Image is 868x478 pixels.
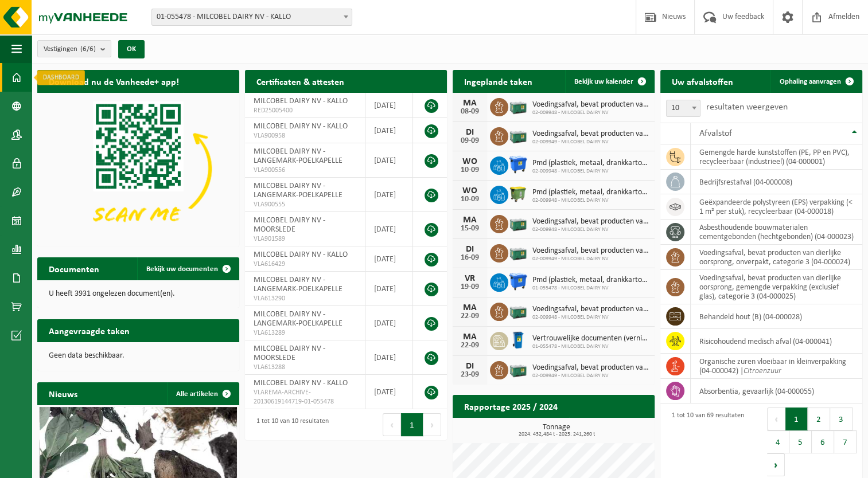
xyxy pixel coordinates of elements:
[508,330,528,350] img: WB-0240-HPE-BE-09
[691,379,862,403] td: absorbentia, gevaarlijk (04-000055)
[532,314,649,321] span: 02-009948 - MILCOBEL DAIRY NV
[37,93,239,244] img: Download de VHEPlus App
[532,159,649,168] span: Pmd (plastiek, metaal, drankkartons) (bedrijven)
[365,143,413,178] td: [DATE]
[245,70,356,92] h2: Certificaten & attesten
[401,413,423,436] button: 1
[532,139,649,146] span: 02-009949 - MILCOBEL DAIRY NV
[365,306,413,340] td: [DATE]
[254,276,342,293] span: MILCOBEL DAIRY NV - LANGEMARK-POELKAPELLE
[167,382,238,405] a: Alle artikelen
[508,359,528,379] img: PB-LB-0680-HPE-GN-01
[691,329,862,354] td: risicohoudend medisch afval (04-000041)
[254,328,356,338] span: VLA613289
[691,354,862,379] td: organische zuren vloeibaar in kleinverpakking (04-000042) |
[780,78,841,85] span: Ophaling aanvragen
[458,332,481,342] div: MA
[691,194,862,220] td: geëxpandeerde polystyreen (EPS) verpakking (< 1 m² per stuk), recycleerbaar (04-000018)
[254,363,356,372] span: VLA613288
[532,305,649,314] span: Voedingsafval, bevat producten van dierlijke oorsprong, gemengde verpakking (exc...
[508,213,528,233] img: PB-LB-0680-HPE-GN-01
[254,216,325,234] span: MILCOBEL DAIRY NV - MOORSLEDE
[365,272,413,306] td: [DATE]
[767,453,785,476] button: Next
[532,343,649,350] span: 01-055478 - MILCOBEL DAIRY NV
[458,225,481,233] div: 15-09
[458,245,481,254] div: DI
[423,413,441,436] button: Next
[254,106,356,115] span: RED25005400
[365,178,413,212] td: [DATE]
[565,70,653,93] a: Bekijk uw kalender
[254,344,325,362] span: MILCOBEL DAIRY NV - MOORSLEDE
[458,283,481,291] div: 19-09
[254,294,356,303] span: VLA613290
[532,130,649,139] span: Voedingsafval, bevat producten van dierlijke oorsprong, onverpakt, categorie 3
[458,157,481,166] div: WO
[666,100,700,117] span: 10
[254,131,356,140] span: VLA900958
[37,319,141,342] h2: Aangevraagde taken
[691,270,862,304] td: voedingsafval, bevat producten van dierlijke oorsprong, gemengde verpakking (exclusief glas), cat...
[789,430,812,453] button: 5
[458,312,481,320] div: 22-09
[532,246,649,256] span: Voedingsafval, bevat producten van dierlijke oorsprong, onverpakt, categorie 3
[152,9,352,25] span: 01-055478 - MILCOBEL DAIRY NV - KALLO
[254,182,342,199] span: MILCOBEL DAIRY NV - LANGEMARK-POELKAPELLE
[37,40,111,57] button: Vestigingen(6/6)
[770,70,861,93] a: Ophaling aanvragen
[691,144,862,170] td: gemengde harde kunststoffen (PE, PP en PVC), recycleerbaar (industrieel) (04-000001)
[458,342,481,350] div: 22-09
[660,70,745,92] h2: Uw afvalstoffen
[458,274,481,283] div: VR
[365,375,413,409] td: [DATE]
[254,147,342,165] span: MILCOBEL DAIRY NV - LANGEMARK-POELKAPELLE
[251,412,329,437] div: 1 tot 10 van 10 resultaten
[458,362,481,371] div: DI
[666,406,744,477] div: 1 tot 10 van 69 resultaten
[812,430,834,453] button: 6
[532,363,649,373] span: Voedingsafval, bevat producten van dierlijke oorsprong, onverpakt, categorie 3
[383,413,401,436] button: Previous
[532,100,649,109] span: Voedingsafval, bevat producten van dierlijke oorsprong, gemengde verpakking (exc...
[365,118,413,143] td: [DATE]
[767,430,789,453] button: 4
[80,45,96,53] count: (6/6)
[574,78,633,85] span: Bekijk uw kalender
[254,97,348,105] span: MILCOBEL DAIRY NV - KALLO
[691,304,862,329] td: behandeld hout (B) (04-000028)
[706,103,788,112] label: resultaten weergeven
[458,424,655,437] h3: Tonnage
[254,388,356,406] span: VLAREMA-ARCHIVE-20130619144719-01-055478
[508,155,528,174] img: WB-1100-HPE-BE-01
[118,40,145,58] button: OK
[458,128,481,137] div: DI
[151,9,352,26] span: 01-055478 - MILCOBEL DAIRY NV - KALLO
[532,226,649,233] span: 02-009948 - MILCOBEL DAIRY NV
[254,234,356,244] span: VLA901589
[532,256,649,262] span: 02-009949 - MILCOBEL DAIRY NV
[254,379,348,387] span: MILCOBEL DAIRY NV - KALLO
[532,168,649,175] span: 02-009948 - MILCOBEL DAIRY NV
[808,408,830,430] button: 2
[44,41,96,58] span: Vestigingen
[254,250,348,259] span: MILCOBEL DAIRY NV - KALLO
[254,260,356,269] span: VLA616429
[458,186,481,195] div: WO
[458,108,481,116] div: 08-09
[37,382,89,405] h2: Nieuws
[691,220,862,245] td: asbesthoudende bouwmaterialen cementgebonden (hechtgebonden) (04-000023)
[834,430,857,453] button: 7
[532,197,649,204] span: 02-009948 - MILCOBEL DAIRY NV
[532,217,649,226] span: Voedingsafval, bevat producten van dierlijke oorsprong, gemengde verpakking (exc...
[458,216,481,225] div: MA
[137,257,238,280] a: Bekijk uw documenten
[458,254,481,262] div: 16-09
[458,137,481,145] div: 09-09
[508,126,528,145] img: PB-LB-0680-HPE-GN-01
[508,301,528,320] img: PB-LB-0680-HPE-GN-01
[254,310,342,328] span: MILCOBEL DAIRY NV - LANGEMARK-POELKAPELLE
[532,188,649,197] span: Pmd (plastiek, metaal, drankkartons) (bedrijven)
[744,367,781,375] i: Citroenzuur
[532,285,649,292] span: 01-055478 - MILCOBEL DAIRY NV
